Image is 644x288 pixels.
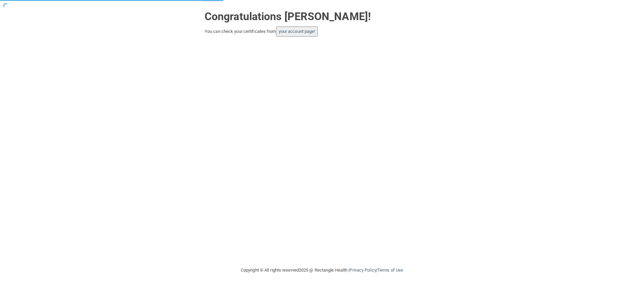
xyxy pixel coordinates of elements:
[276,26,318,37] button: your account page!
[528,240,636,267] iframe: Drift Widget Chat Controller
[205,10,371,23] strong: Congratulations [PERSON_NAME]!
[350,268,376,273] a: Privacy Policy
[279,29,315,34] a: your account page!
[205,26,439,37] div: You can check your certificates from
[200,260,444,281] div: Copyright © All rights reserved 2025 @ Rectangle Health | |
[377,268,403,273] a: Terms of Use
